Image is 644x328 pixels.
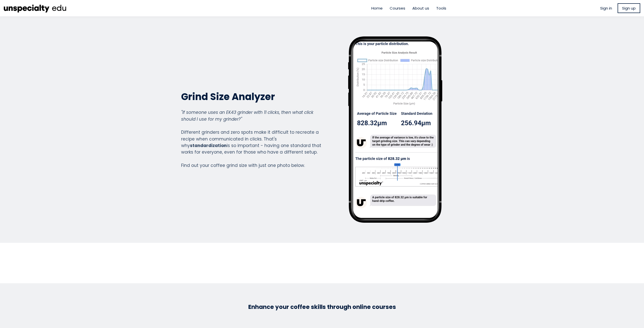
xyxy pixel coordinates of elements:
div: Different grinders and zero spots make it difficult to recreate a recipe when communicated in cli... [181,109,321,169]
h3: Enhance your coffee skills through online courses [179,303,465,311]
strong: standardization [190,143,227,149]
a: Home [371,5,383,11]
a: Courses [390,5,405,11]
img: ec8cb47d53a36d742fcbd71bcb90b6e6.png [4,3,67,14]
span: Sign up [622,5,636,11]
em: "If someone uses an EK43 grinder with 11 clicks, then what click should I use for my grinder?" [181,109,313,122]
a: Tools [436,5,446,11]
a: About us [412,5,429,11]
a: Sign up [618,3,640,13]
h2: Grind Size Analyzer [181,90,321,103]
a: Sign in [600,5,612,11]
